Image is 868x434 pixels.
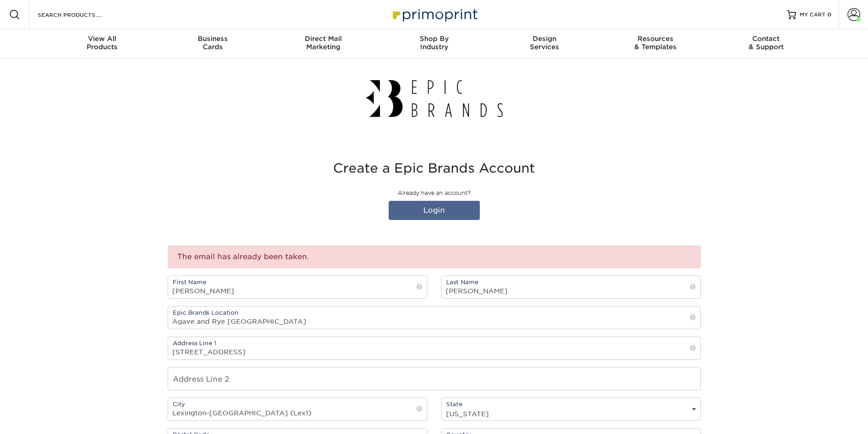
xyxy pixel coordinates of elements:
div: & Templates [600,35,711,51]
div: Marketing [268,35,379,51]
a: Shop ByIndustry [379,29,489,58]
p: Already have an account? [168,189,701,197]
a: Direct MailMarketing [268,29,379,58]
span: MY CART [800,11,826,19]
img: Primoprint [389,5,480,24]
span: View All [47,35,158,43]
div: Cards [157,35,268,51]
span: Business [157,35,268,43]
span: Design [489,35,600,43]
div: Services [489,35,600,51]
img: Epic Brands [366,80,503,117]
h3: Create a Epic Brands Account [168,161,701,176]
a: Login [389,201,480,220]
a: Contact& Support [711,29,822,58]
span: Resources [600,35,711,43]
div: Industry [379,35,489,51]
span: 0 [827,11,832,18]
a: DesignServices [489,29,600,58]
span: Direct Mail [268,35,379,43]
span: Shop By [379,35,489,43]
a: View AllProducts [47,29,158,58]
div: The email has already been taken. [168,245,701,268]
a: Resources& Templates [600,29,711,58]
div: & Support [711,35,822,51]
a: BusinessCards [157,29,268,58]
span: Contact [711,35,822,43]
div: Products [47,35,158,51]
input: SEARCH PRODUCTS..... [37,9,126,20]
